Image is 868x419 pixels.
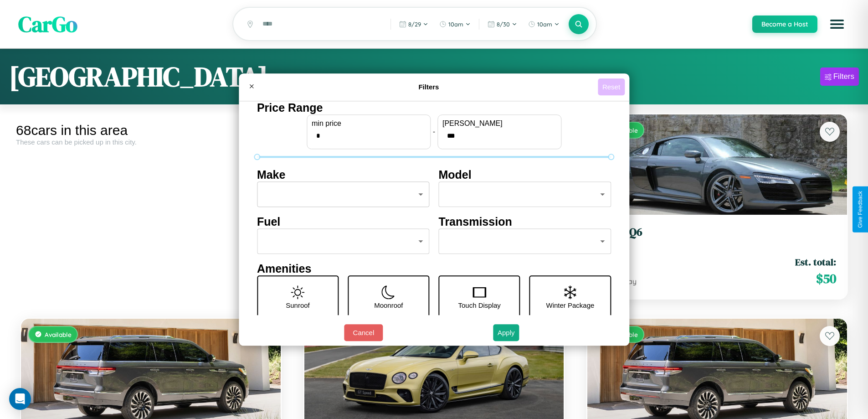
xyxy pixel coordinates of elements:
[493,324,519,341] button: Apply
[824,11,850,37] button: Open menu
[448,21,463,28] span: 10am
[820,67,859,86] button: Filters
[395,17,433,31] button: 8/29
[9,58,268,95] h1: [GEOGRAPHIC_DATA]
[16,138,286,146] div: These cars can be picked up in this city.
[833,72,854,81] div: Filters
[598,226,836,239] h3: Audi SQ6
[497,21,510,28] span: 8 / 30
[598,78,625,95] button: Reset
[524,17,564,31] button: 10am
[408,21,421,28] span: 8 / 29
[442,119,556,128] label: [PERSON_NAME]
[433,125,435,138] p: -
[458,299,500,311] p: Touch Display
[752,16,817,33] button: Become a Host
[546,299,595,311] p: Winter Package
[16,123,286,138] div: 68 cars in this area
[857,191,863,228] div: Give Feedback
[795,255,836,269] span: Est. total:
[45,331,72,338] span: Available
[260,83,598,91] h4: Filters
[439,215,611,228] h4: Transmission
[257,262,611,275] h4: Amenities
[435,17,475,31] button: 10am
[374,299,403,311] p: Moonroof
[816,269,836,288] span: $ 50
[344,324,383,341] button: Cancel
[257,101,611,114] h4: Price Range
[598,226,836,248] a: Audi SQ62021
[537,21,552,28] span: 10am
[9,388,31,410] div: Open Intercom Messenger
[439,168,611,181] h4: Model
[18,9,77,39] span: CarGo
[312,119,426,128] label: min price
[483,17,522,31] button: 8/30
[286,299,310,311] p: Sunroof
[257,168,430,181] h4: Make
[257,215,430,228] h4: Fuel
